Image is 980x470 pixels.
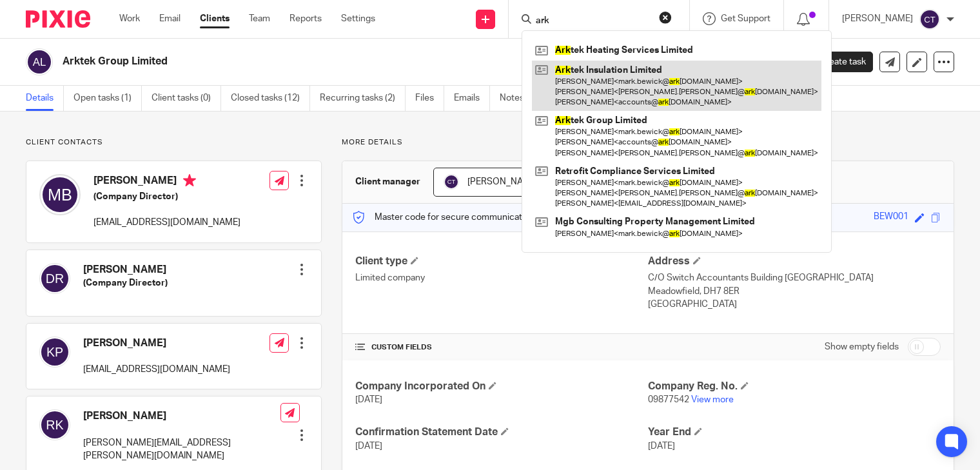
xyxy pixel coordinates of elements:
h4: [PERSON_NAME] [93,174,240,190]
a: Details [26,86,64,111]
a: Reports [289,12,322,25]
span: Get Support [721,14,770,23]
h5: (Company Director) [83,277,168,289]
a: Email [159,12,181,25]
i: Primary [183,174,196,187]
h4: Confirmation Statement Date [355,426,648,439]
img: Pixie [26,10,90,28]
span: [DATE] [355,395,382,404]
a: Files [415,86,444,111]
a: Create task [798,52,873,72]
a: Closed tasks (12) [231,86,310,111]
img: svg%3E [39,409,70,440]
a: Clients [200,12,230,25]
p: [EMAIL_ADDRESS][DOMAIN_NAME] [83,363,230,376]
p: [EMAIL_ADDRESS][DOMAIN_NAME] [93,216,240,229]
h4: [PERSON_NAME] [83,337,230,350]
a: Team [249,12,270,25]
p: [GEOGRAPHIC_DATA] [648,298,941,311]
p: [PERSON_NAME] [842,12,913,25]
input: Search [534,15,651,27]
span: [DATE] [355,442,382,451]
img: svg%3E [39,263,70,294]
a: Recurring tasks (2) [320,86,406,111]
a: Settings [341,12,375,25]
h4: CUSTOM FIELDS [355,342,648,353]
p: Limited company [355,271,648,284]
div: BEW001 [874,210,908,225]
h2: Arktek Group Limited [63,55,636,68]
a: View more [691,395,734,404]
h5: (Company Director) [93,190,240,203]
a: Client tasks (0) [152,86,221,111]
a: Emails [454,86,490,111]
button: Clear [659,11,672,24]
h4: [PERSON_NAME] [83,409,280,423]
p: C/O Switch Accountants Building [GEOGRAPHIC_DATA] [648,271,941,284]
span: [DATE] [648,442,675,451]
img: svg%3E [39,174,81,215]
p: Master code for secure communications and files [352,211,574,224]
p: More details [342,137,954,148]
h4: [PERSON_NAME] [83,263,168,277]
span: [PERSON_NAME] [467,177,538,186]
a: Open tasks (1) [73,86,142,111]
label: Show empty fields [825,340,899,353]
span: 09877542 [648,395,689,404]
p: [PERSON_NAME][EMAIL_ADDRESS][PERSON_NAME][DOMAIN_NAME] [83,436,280,463]
img: svg%3E [444,174,459,190]
h4: Address [648,255,941,268]
h4: Company Incorporated On [355,380,648,393]
img: svg%3E [919,9,940,30]
a: Work [119,12,140,25]
img: svg%3E [26,48,53,75]
p: Meadowfield, DH7 8ER [648,285,941,298]
h4: Year End [648,426,941,439]
img: svg%3E [39,337,70,367]
h4: Client type [355,255,648,268]
a: Notes (0) [500,86,547,111]
h4: Company Reg. No. [648,380,941,393]
p: Client contacts [26,137,322,148]
h3: Client manager [355,175,420,188]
